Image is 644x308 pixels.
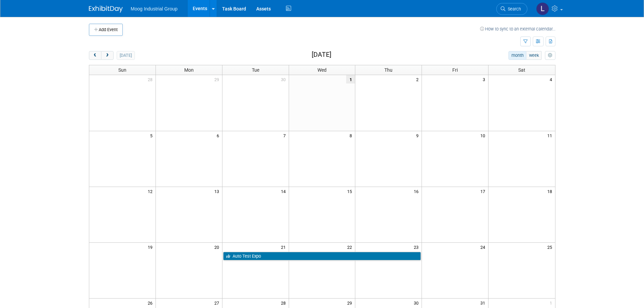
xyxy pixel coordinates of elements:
[312,51,331,58] h2: [DATE]
[452,67,458,73] span: Fri
[496,3,527,15] a: Search
[214,75,222,84] span: 29
[480,243,488,251] span: 24
[89,51,101,60] button: prev
[147,299,156,307] span: 26
[89,6,123,13] img: ExhibitDay
[413,187,422,195] span: 16
[547,187,555,195] span: 18
[214,187,222,195] span: 13
[89,24,123,36] button: Add Event
[117,51,135,60] button: [DATE]
[280,243,289,251] span: 21
[347,187,355,195] span: 15
[347,299,355,307] span: 29
[149,131,156,140] span: 5
[547,243,555,251] span: 25
[505,6,521,11] span: Search
[252,67,259,73] span: Tue
[482,75,488,84] span: 3
[508,51,526,60] button: month
[349,131,355,140] span: 8
[131,6,178,11] span: Moog Industrial Group
[415,131,422,140] span: 9
[480,131,488,140] span: 10
[280,187,289,195] span: 14
[214,299,222,307] span: 27
[147,75,156,84] span: 28
[223,252,421,261] a: Auto Test Expo
[283,131,289,140] span: 7
[147,187,156,195] span: 12
[549,75,555,84] span: 4
[280,299,289,307] span: 28
[147,243,156,251] span: 19
[347,243,355,251] span: 22
[317,67,327,73] span: Wed
[413,243,422,251] span: 23
[384,67,392,73] span: Thu
[549,299,555,307] span: 1
[545,51,555,60] button: myCustomButton
[280,75,289,84] span: 30
[216,131,222,140] span: 6
[214,243,222,251] span: 20
[413,299,422,307] span: 30
[480,26,555,31] a: How to sync to an external calendar...
[415,75,422,84] span: 2
[548,53,552,58] i: Personalize Calendar
[346,75,355,84] span: 1
[536,2,549,15] img: Laura Reilly
[480,299,488,307] span: 31
[480,187,488,195] span: 17
[518,67,525,73] span: Sat
[101,51,114,60] button: next
[118,67,126,73] span: Sun
[547,131,555,140] span: 11
[526,51,542,60] button: week
[184,67,194,73] span: Mon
